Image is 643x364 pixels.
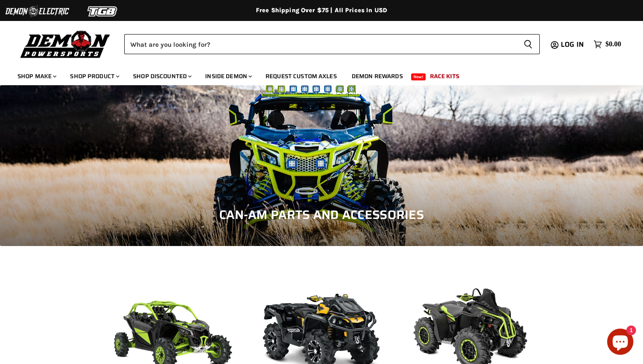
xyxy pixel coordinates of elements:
[124,34,517,54] input: Search
[124,34,540,54] form: Product
[557,41,589,49] a: Log in
[4,3,70,20] img: Demon Electric Logo 2
[70,3,136,20] img: TGB Logo 2
[423,67,466,85] a: Race Kits
[13,208,630,222] h1: Can-Am Parts and Accessories
[63,67,125,85] a: Shop Product
[259,67,343,85] a: Request Custom Axles
[589,38,626,51] a: $0.00
[517,34,540,54] button: Search
[411,73,426,80] span: New!
[345,67,409,85] a: Demon Rewards
[126,67,197,85] a: Shop Discounted
[605,329,636,357] inbox-online-store-chat: Shopify online store chat
[605,40,621,49] span: $0.00
[199,67,257,85] a: Inside Demon
[17,28,113,59] img: Demon Powersports
[11,67,62,85] a: Shop Make
[11,64,619,85] ul: Main menu
[561,39,584,50] span: Log in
